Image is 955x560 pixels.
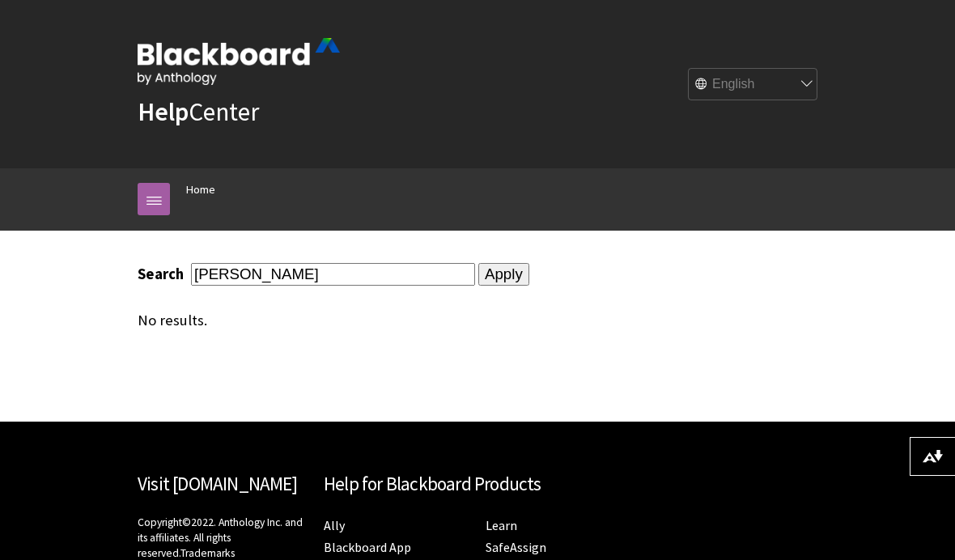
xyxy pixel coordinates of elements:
[324,470,631,498] h2: Help for Blackboard Products
[486,539,546,556] a: SafeAssign
[138,95,189,128] strong: Help
[138,95,259,128] a: HelpCenter
[689,69,818,101] select: Site Language Selector
[324,517,345,534] a: Ally
[186,180,215,200] a: Home
[324,539,411,556] a: Blackboard App
[478,263,529,286] input: Apply
[138,265,188,283] label: Search
[138,312,817,329] div: No results.
[138,472,297,495] a: Visit [DOMAIN_NAME]
[486,517,517,534] a: Learn
[138,38,340,85] img: Blackboard by Anthology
